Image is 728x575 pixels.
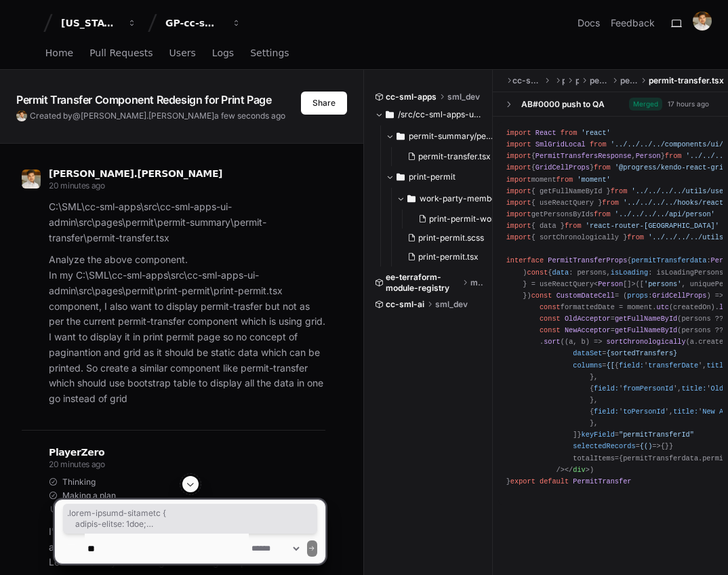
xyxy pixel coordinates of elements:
button: print-permit-work-party-members.tsx [413,210,507,229]
span: getFullNameById [615,326,677,334]
img: avatar [693,12,712,31]
span: permit-summary [590,75,609,86]
span: from [611,187,628,195]
span: ee-terraform-module-registry [386,272,460,294]
span: : [627,292,706,300]
span: from [594,163,611,172]
span: const [540,303,561,311]
span: 'persons' [644,280,681,288]
span: from [627,233,644,241]
span: Logs [212,49,234,57]
span: getFullNameById [615,315,677,323]
div: 17 hours ago [668,99,709,109]
span: {sortedTransfers} [607,349,678,357]
span: title: [681,384,706,393]
span: print-permit.scss [418,233,484,243]
span: from [590,140,607,148]
span: work-party-members [420,193,504,204]
button: /src/cc-sml-apps-ui-admin/src/pages/permit [375,104,483,125]
span: const [531,292,552,300]
span: from [561,129,578,137]
span: print-permit [409,172,456,182]
span: import [506,210,531,218]
p: Analyze the above component. In my C:\SML\cc-sml-apps\src\cc-sml-apps-ui-admin\src\pages\permit\p... [49,252,325,407]
span: title: [673,408,698,416]
iframe: Open customer support [685,530,721,567]
span: interface [506,256,544,264]
span: from [602,199,619,207]
span: import [506,129,531,137]
span: dataSet [573,349,602,357]
span: permit-transfer.tsx [649,75,724,86]
span: import [506,233,531,241]
span: permitTransferdata [632,256,707,264]
span: SmlGridLocal [535,140,586,148]
span: import [506,163,531,172]
span: CustomDateCell [557,292,615,300]
div: [US_STATE] Pacific [61,16,119,30]
span: pages [562,75,565,86]
span: import [506,176,531,184]
span: import [506,187,531,195]
span: const [527,269,548,277]
span: sml_dev [447,92,480,102]
svg: Directory [397,128,405,144]
span: permit [575,75,579,86]
a: Logs [212,38,234,69]
span: selectedRecords [573,442,635,450]
span: field: [619,361,644,370]
span: PlayerZero [49,448,104,456]
span: /src/cc-sml-apps-ui-admin/src/pages/permit [398,109,483,120]
svg: Directory [407,191,416,207]
button: work-party-members [397,188,504,210]
span: 'react-router-[GEOGRAPHIC_DATA]' [586,222,719,230]
img: avatar [22,170,41,189]
span: permit-summary/permit-transfer [409,131,493,142]
span: PermitTransfersResponse [535,152,632,160]
svg: Directory [397,169,405,185]
span: Old [711,384,723,393]
span: toPersonId [623,408,665,416]
span: a few seconds ago [214,111,285,121]
span: Settings [250,49,289,57]
span: main [470,277,482,288]
span: const [540,326,561,334]
img: avatar [16,111,27,121]
a: Docs [578,16,600,30]
div: { , } { } moment { getFullNameById } { useReactQuery } getPersonsByIds { data } { sortChronologic... [506,127,714,499]
span: '../../../../api/person' [615,210,715,218]
span: </ > [565,466,590,474]
span: React [535,129,557,137]
svg: Directory [386,106,394,123]
span: Person [598,280,623,288]
span: GridCellProps [652,292,706,300]
p: C:\SML\cc-sml-apps\src\cc-sml-apps-ui-admin\src\pages\permit\permit-summary\permit-transfer\permi... [49,199,325,245]
button: permit-summary/permit-transfer [386,125,493,147]
span: print-permit-work-party-members.tsx [429,214,578,224]
span: field: [594,408,619,416]
a: Pull Requests [89,38,153,69]
span: from [665,152,682,160]
span: div [573,466,585,474]
span: from [594,210,611,218]
span: "permitTransferId" [619,431,694,439]
button: print-permit.scss [402,229,496,247]
span: transferDate [648,361,698,370]
span: props [627,292,648,300]
span: print-permit.tsx [418,252,479,262]
span: 20 minutes ago [49,459,105,469]
button: [US_STATE] Pacific [56,11,142,35]
span: cc-sml-apps [386,92,437,102]
span: New [702,408,714,416]
span: 20 minutes ago [49,180,105,191]
span: sortChronologically [607,338,686,346]
a: Home [45,38,73,69]
span: const [540,315,561,323]
span: [PERSON_NAME].[PERSON_NAME] [81,111,214,121]
span: [PERSON_NAME].[PERSON_NAME] [49,168,222,179]
span: 'react' [582,129,611,137]
span: field: [594,384,619,393]
button: Feedback [611,16,655,30]
span: .lorem-ipsumd-sitametc { adipis-elitse: 1doe; .tempo { inci-utla: 8.97etd; magn-aliqua: 757; enim... [67,508,313,530]
span: cc-sml-apps-ui-admin [512,75,541,86]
